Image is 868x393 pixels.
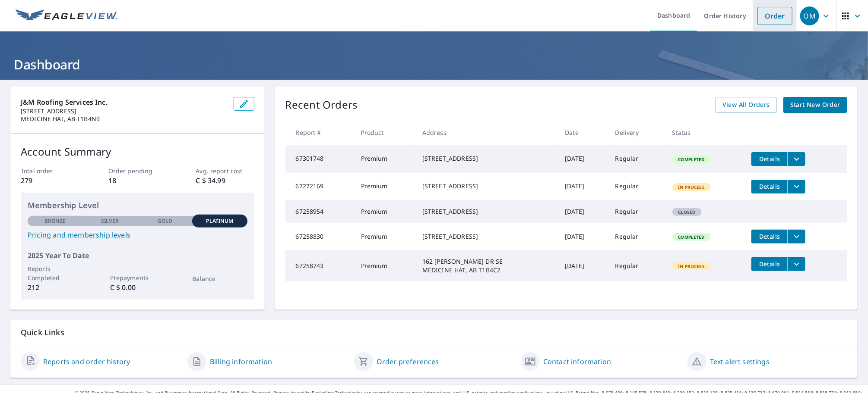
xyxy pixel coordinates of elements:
a: Reports and order history [43,356,130,367]
div: [STREET_ADDRESS] [422,154,551,163]
a: Order preferences [377,356,439,367]
a: Text alert settings [710,356,770,367]
p: Membership Level [28,200,247,211]
button: detailsBtn-67258743 [751,257,788,271]
a: View All Orders [716,97,777,113]
td: 67272169 [285,173,354,200]
p: Account Summary [21,144,254,159]
td: Premium [354,145,415,173]
td: 67258954 [285,200,354,223]
p: J&M Roofing Services Inc. [21,97,227,107]
a: Billing information [210,356,272,367]
button: filesDropdownBtn-67258743 [788,257,805,271]
span: In Process [673,263,710,269]
a: Pricing and membership levels [28,230,247,240]
p: Prepayments [110,273,165,282]
span: In Process [673,184,710,190]
td: Regular [608,250,665,281]
p: Balance [192,274,247,283]
p: Avg. report cost [196,166,254,175]
div: 162 [PERSON_NAME] DR SE MEDICINE HAT, AB T1B4C2 [422,257,551,274]
p: Platinum [206,217,234,225]
td: [DATE] [558,200,608,223]
img: EV Logo [16,9,117,22]
span: Completed [673,234,710,240]
td: Premium [354,250,415,281]
p: 279 [21,175,79,186]
a: Order [757,7,792,25]
button: detailsBtn-67272169 [751,180,788,193]
a: Contact information [543,356,611,367]
td: [DATE] [558,145,608,173]
div: [STREET_ADDRESS] [422,182,551,190]
div: [STREET_ADDRESS] [422,207,551,216]
div: OM [800,6,819,25]
span: Start New Order [790,100,840,110]
span: Completed [673,156,710,162]
a: Start New Order [783,97,847,113]
h1: Dashboard [10,56,858,73]
td: Regular [608,223,665,250]
th: Report # [285,120,354,145]
span: Details [757,232,782,240]
th: Product [354,120,415,145]
span: Details [757,260,782,268]
p: MEDICINE HAT, AB T1B4N9 [21,115,227,123]
td: 67301748 [285,145,354,173]
div: [STREET_ADDRESS] [422,232,551,241]
td: Premium [354,200,415,223]
td: [DATE] [558,173,608,200]
button: detailsBtn-67301748 [751,152,788,166]
p: Reports Completed [28,264,82,282]
td: [DATE] [558,250,608,281]
p: Bronze [44,217,66,225]
p: 212 [28,282,82,293]
p: Recent Orders [285,97,358,113]
p: [STREET_ADDRESS] [21,107,227,115]
td: Premium [354,173,415,200]
span: View All Orders [722,100,770,110]
td: Regular [608,200,665,223]
p: Silver [101,217,119,225]
td: 67258743 [285,250,354,281]
th: Date [558,120,608,145]
span: Closed [673,209,701,215]
p: C $ 34.99 [196,175,254,186]
span: Details [757,182,782,190]
p: Order pending [108,166,167,175]
p: Total order [21,166,79,175]
span: Details [757,155,782,163]
td: Regular [608,145,665,173]
button: detailsBtn-67258830 [751,230,788,243]
p: Gold [158,217,172,225]
td: [DATE] [558,223,608,250]
p: Quick Links [21,327,847,338]
button: filesDropdownBtn-67301748 [788,152,805,166]
p: 2025 Year To Date [28,250,247,261]
td: Regular [608,173,665,200]
p: 18 [108,175,167,186]
td: Premium [354,223,415,250]
th: Delivery [608,120,665,145]
p: C $ 0.00 [110,282,165,293]
th: Address [415,120,558,145]
button: filesDropdownBtn-67258830 [788,230,805,243]
th: Status [665,120,745,145]
td: 67258830 [285,223,354,250]
button: filesDropdownBtn-67272169 [788,180,805,193]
